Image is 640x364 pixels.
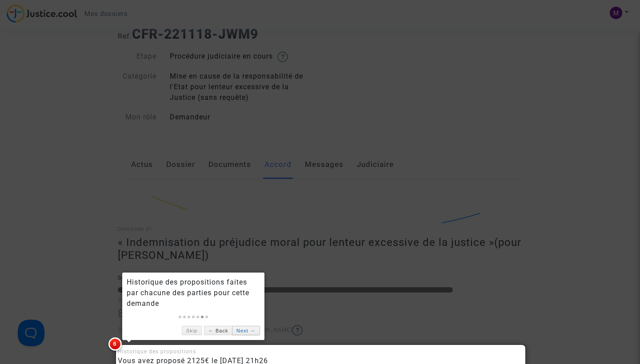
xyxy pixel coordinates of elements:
span: 6 [108,337,122,351]
a: ← Back [204,326,232,335]
div: Historique des propositions [118,348,523,356]
a: Skip [182,326,202,335]
div: Historique des propositions faites par chacune des parties pour cette demande [127,277,260,309]
a: Next → [232,326,260,335]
